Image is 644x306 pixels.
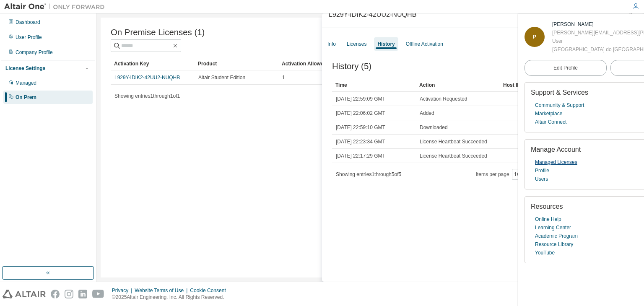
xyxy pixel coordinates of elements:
span: [DATE] 22:23:34 GMT [336,138,385,145]
a: Online Help [535,215,561,223]
img: linkedin.svg [78,290,87,298]
div: Activation Allowed [282,57,359,70]
div: On Prem [16,94,36,101]
span: Manage Account [531,146,581,153]
a: Marketplace [535,109,562,118]
button: 10 [514,171,525,178]
div: Website Terms of Use [135,287,190,294]
div: Time [335,78,413,92]
div: User Profile [16,34,42,41]
span: License Heartbeat Succeeded [420,138,487,145]
p: © 2025 Altair Engineering, Inc. All Rights Reserved. [112,294,231,301]
div: L929Y-IDIK2-42UU2-NUQHB [329,11,416,18]
span: Edit Profile [553,65,578,71]
span: Added [420,110,434,117]
span: Items per page [476,169,527,180]
img: youtube.svg [92,290,104,298]
div: Info [327,41,336,47]
span: License Heartbeat Succeeded [420,153,487,159]
a: YouTube [535,249,555,257]
div: Privacy [112,287,135,294]
span: [DATE] 22:06:02 GMT [336,110,385,117]
span: Downloaded [420,124,448,131]
div: Host IDs [503,78,606,92]
img: altair_logo.svg [3,290,46,298]
div: Company Profile [16,49,53,56]
a: Edit Profile [525,60,607,76]
div: Dashboard [16,19,40,26]
div: Licenses [347,41,366,47]
div: History [377,41,395,47]
a: Altair Connect [535,118,566,126]
span: Support & Services [531,89,588,96]
span: [DATE] 22:17:29 GMT [336,153,385,159]
a: Learning Center [535,223,571,232]
span: [DATE] 22:59:09 GMT [336,96,385,102]
div: Cookie Consent [190,287,231,294]
span: Altair Student Edition [198,74,245,81]
img: facebook.svg [51,290,60,298]
span: Showing entries 1 through 5 of 5 [336,171,401,177]
div: Activation Key [114,57,191,70]
span: Activation Requested [420,96,467,102]
img: instagram.svg [65,290,73,298]
a: Academic Program [535,232,578,240]
a: Profile [535,166,549,175]
span: [DATE] 22:59:10 GMT [336,124,385,131]
img: Altair One [4,3,109,11]
div: Product [198,57,275,70]
span: 1 [282,74,285,81]
span: On Premise Licenses (1) [111,28,205,37]
a: L929Y-IDIK2-42UU2-NUQHB [114,75,180,80]
span: Resources [531,203,563,210]
a: Users [535,175,548,183]
span: History (5) [332,62,371,71]
div: License Settings [5,65,45,72]
a: Community & Support [535,101,584,109]
a: Managed Licenses [535,158,577,166]
a: Resource Library [535,240,573,249]
div: Action [419,78,496,92]
span: Showing entries 1 through 1 of 1 [114,93,180,99]
span: P [533,34,536,40]
div: Offline Activation [406,41,443,47]
div: Managed [16,80,36,86]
